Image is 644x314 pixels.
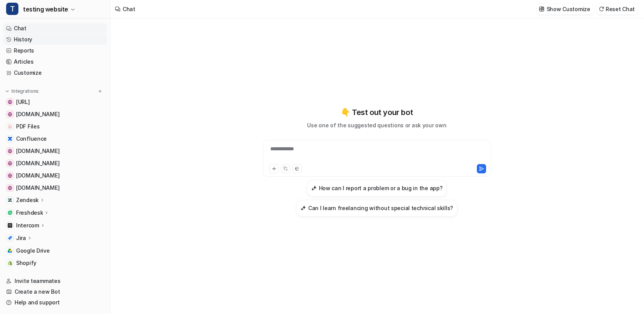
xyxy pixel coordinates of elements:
a: Reports [3,45,107,56]
img: www.eesel.ai [8,100,12,104]
a: www.eesel.ai[URL] [3,97,107,107]
p: 👇 Test out your bot [341,107,413,118]
a: Articles [3,56,107,67]
p: Freshdesk [16,209,43,217]
img: customize [539,6,544,12]
button: Show Customize [537,3,593,15]
img: PDF Files [8,124,12,129]
span: [DOMAIN_NAME] [16,159,59,167]
p: Show Customize [547,5,590,13]
p: Intercom [16,222,39,229]
p: Integrations [11,88,39,94]
button: How can I report a problem or a bug in the app?How can I report a problem or a bug in the app? [307,180,447,197]
img: support.coursiv.io [8,112,12,117]
span: Confluence [16,135,47,143]
button: Can I learn freelancing without special technical skills?Can I learn freelancing without special ... [296,200,458,217]
img: www.cardekho.com [8,186,12,190]
span: [DOMAIN_NAME] [16,147,59,155]
a: Customize [3,67,107,78]
button: Reset Chat [596,3,638,15]
img: Can I learn freelancing without special technical skills? [301,205,306,211]
a: Help and support [3,297,107,308]
span: Google Drive [16,247,50,255]
img: Jira [8,236,12,240]
span: T [6,3,18,15]
img: Google Drive [8,248,12,253]
a: PDF FilesPDF Files [3,121,107,132]
a: careers-nri3pl.com[DOMAIN_NAME] [3,170,107,181]
div: Chat [123,5,135,13]
img: Confluence [8,136,12,141]
a: support.coursiv.io[DOMAIN_NAME] [3,109,107,120]
a: History [3,34,107,45]
a: nri3pl.com[DOMAIN_NAME] [3,158,107,169]
a: Chat [3,23,107,34]
img: Freshdesk [8,210,12,215]
span: [DOMAIN_NAME] [16,110,59,118]
img: expand menu [5,89,10,94]
img: How can I report a problem or a bug in the app? [311,185,317,191]
a: ConfluenceConfluence [3,133,107,144]
img: support.bikesonline.com.au [8,149,12,153]
span: [DOMAIN_NAME] [16,184,59,192]
p: Jira [16,234,26,242]
p: Zendesk [16,196,39,204]
img: menu_add.svg [97,89,103,94]
img: Zendesk [8,198,12,202]
a: www.cardekho.com[DOMAIN_NAME] [3,182,107,193]
img: reset [599,6,604,12]
a: support.bikesonline.com.au[DOMAIN_NAME] [3,146,107,156]
a: Create a new Bot [3,286,107,297]
h3: How can I report a problem or a bug in the app? [319,184,443,192]
p: Use one of the suggested questions or ask your own [307,121,446,129]
span: [DOMAIN_NAME] [16,172,59,179]
span: [URL] [16,98,30,106]
h3: Can I learn freelancing without special technical skills? [308,204,453,212]
img: careers-nri3pl.com [8,173,12,178]
span: Shopify [16,259,36,267]
span: PDF Files [16,123,39,130]
span: testing website [23,4,68,15]
img: Shopify [8,261,12,265]
button: Integrations [3,87,41,95]
img: nri3pl.com [8,161,12,166]
a: Google DriveGoogle Drive [3,245,107,256]
a: Invite teammates [3,276,107,286]
img: Intercom [8,223,12,228]
a: ShopifyShopify [3,258,107,268]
